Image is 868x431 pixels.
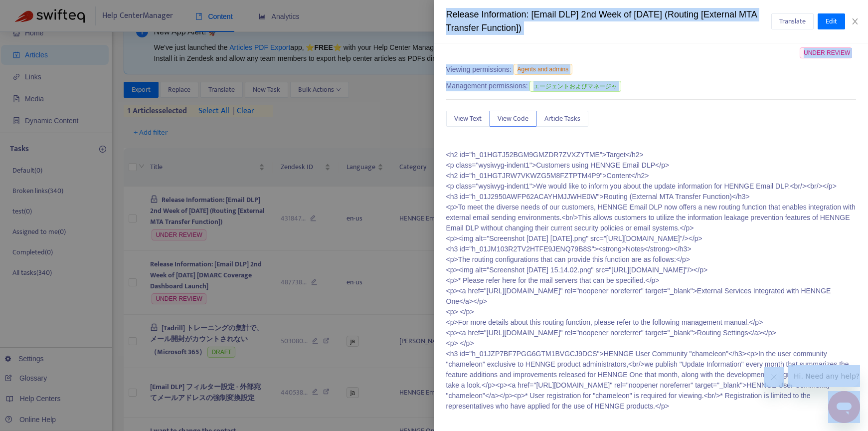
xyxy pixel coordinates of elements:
button: View Text [446,111,490,127]
span: View Code [498,113,528,124]
span: Agents and admins [514,64,573,75]
iframe: 会社からのメッセージ [788,365,860,387]
span: エージェントおよびマネージャ [529,81,621,92]
button: Translate [771,13,814,29]
span: Management permissions: [446,81,528,91]
button: View Code [490,111,536,127]
button: Edit [818,13,845,29]
span: Translate [779,16,806,27]
p: <h2 id="h_01HGTJ52BGM9GMZDR7ZVXZYTME">Target</h2> <p class="wysiwyg-indent1">Customers using HENN... [446,150,857,412]
button: Close [848,17,862,26]
span: Article Tasks [544,113,580,124]
span: Edit [826,16,837,27]
div: Release Information: [Email DLP] 2nd Week of [DATE] (Routing [External MTA Transfer Function]) [446,8,772,35]
iframe: メッセージを閉じる [764,367,784,387]
iframe: メッセージングウィンドウを開くボタン [828,391,860,423]
span: Viewing permissions: [446,64,512,75]
button: Article Tasks [536,111,588,127]
span: UNDER REVIEW [800,47,852,58]
span: close [851,17,859,25]
span: View Text [454,113,482,124]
